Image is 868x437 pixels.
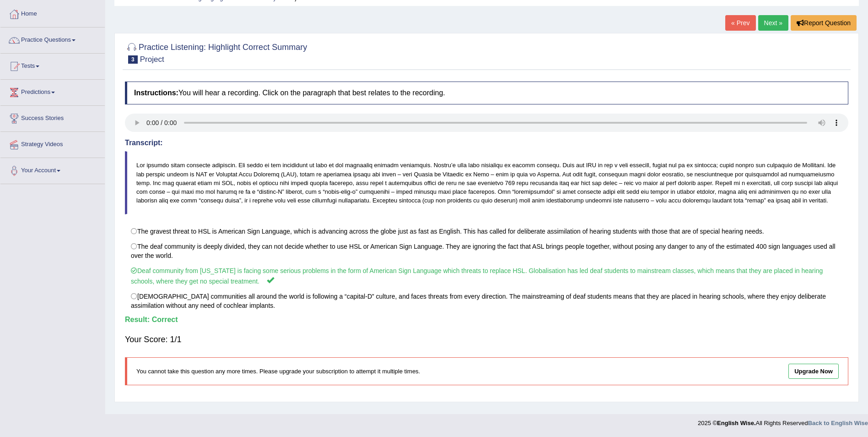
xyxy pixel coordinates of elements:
p: You cannot take this question any more times. Please upgrade your subscription to attempt it mult... [136,367,663,376]
label: The deaf community is deeply divided, they can not decide whether to use HSL or American Sign Lan... [125,239,848,263]
small: Project [140,55,164,64]
h4: Transcript: [125,139,848,147]
h4: Result: [125,316,848,324]
h2: Practice Listening: Highlight Correct Summary [125,41,307,64]
a: Home [0,1,105,24]
a: Strategy Videos [0,132,105,155]
a: Next » [758,15,788,31]
a: Upgrade Now [788,364,839,379]
a: Success Stories [0,106,105,129]
b: Instructions: [134,89,178,97]
strong: English Wise. [717,420,755,426]
label: The gravest threat to HSL is American Sign Language, which is advancing across the globe just as ... [125,224,848,239]
a: Tests [0,54,105,76]
h4: You will hear a recording. Click on the paragraph that best relates to the recording. [125,82,848,104]
a: « Prev [725,15,755,31]
div: 2025 © All Rights Reserved [698,414,868,427]
button: Report Question [791,15,857,31]
div: Your Score: 1/1 [125,328,848,350]
blockquote: Lor ipsumdo sitam consecte adipiscin. Eli seddo ei tem incididunt ut labo et dol magnaaliq enimad... [125,151,848,214]
a: Predictions [0,80,105,103]
a: Back to English Wise [808,420,868,426]
label: [DEMOGRAPHIC_DATA] communities all around the world is following a “capital-D” culture, and faces... [125,289,848,313]
a: Your Account [0,158,105,181]
label: Deaf community from [US_STATE] is facing some serious problems in the form of American Sign Langu... [125,263,848,289]
span: 3 [128,55,138,64]
a: Practice Questions [0,27,105,50]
